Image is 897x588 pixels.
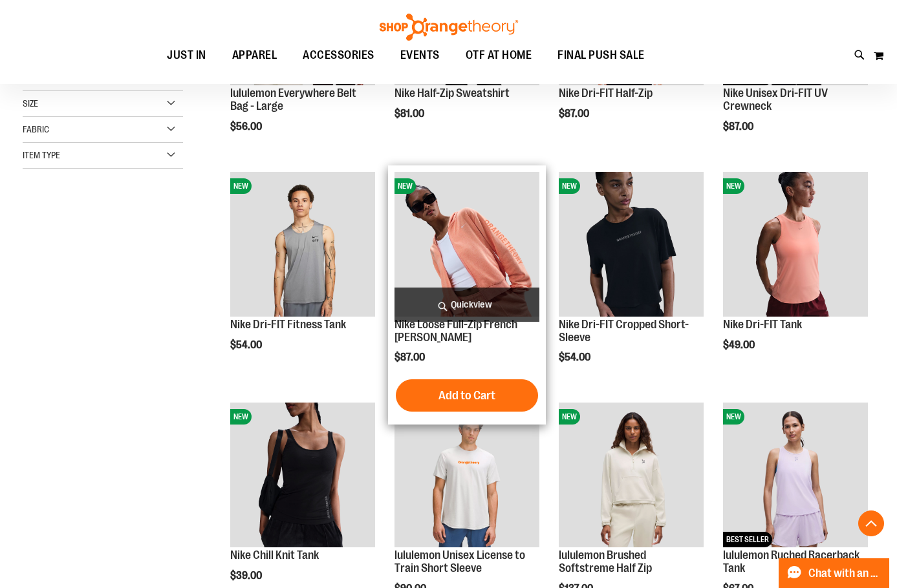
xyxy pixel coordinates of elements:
span: Size [23,98,38,109]
a: Nike Dri-FIT Half-Zip [559,87,653,100]
a: lululemon Unisex License to Train Short Sleeve [394,549,525,574]
span: $54.00 [559,352,592,363]
a: Nike Dri-FIT Fitness TankNEW [230,172,375,319]
span: $87.00 [394,352,427,363]
a: Quickview [394,288,539,322]
img: lululemon Ruched Racerback Tank [723,403,868,547]
span: ACCESSORIES [303,41,374,70]
a: Nike Dri-FIT Cropped Short-Sleeve [559,318,689,344]
span: BEST SELLER [723,532,772,547]
a: Nike Chill Knit Tank [230,549,319,562]
span: NEW [394,178,416,194]
img: Nike Loose Full-Zip French Terry Hoodie [394,172,539,317]
a: Nike Dri-FIT Tank [723,318,802,331]
span: APPAREL [232,41,277,70]
span: $81.00 [394,108,426,120]
a: Nike Unisex Dri-FIT UV Crewneck [723,87,828,112]
a: Nike Half-Zip Sweatshirt [394,87,510,100]
span: FINAL PUSH SALE [557,41,645,70]
img: Nike Dri-FIT Tank [723,172,868,317]
a: Nike Loose Full-Zip French Terry HoodieNEW [394,172,539,319]
span: $54.00 [230,339,264,351]
img: Nike Chill Knit Tank [230,403,375,547]
a: Nike Chill Knit TankNEW [230,403,375,549]
button: Back To Top [858,510,884,536]
a: lululemon Brushed Softstreme Half ZipNEW [559,403,704,549]
span: NEW [723,178,744,194]
span: JUST IN [167,41,206,70]
img: lululemon Unisex License to Train Short Sleeve [394,403,539,547]
div: product [552,165,710,397]
a: lululemon Everywhere Belt Bag - Large [230,87,356,112]
a: Nike Dri-FIT Cropped Short-SleeveNEW [559,172,704,319]
a: Nike Dri-FIT Fitness Tank [230,318,346,331]
span: $39.00 [230,570,264,582]
a: lululemon Ruched Racerback Tank [723,549,859,574]
a: lululemon Ruched Racerback TankNEWBEST SELLER [723,403,868,549]
span: $87.00 [723,121,755,132]
span: NEW [230,178,252,194]
span: Chat with an Expert [808,567,881,580]
div: product [388,165,546,425]
img: lululemon Brushed Softstreme Half Zip [559,403,704,547]
span: $49.00 [723,339,757,351]
a: Nike Dri-FIT TankNEW [723,172,868,319]
img: Nike Dri-FIT Cropped Short-Sleeve [559,172,704,317]
span: NEW [559,409,580,425]
img: Nike Dri-FIT Fitness Tank [230,172,375,317]
span: Item Type [23,150,60,160]
span: Add to Cart [438,388,495,403]
span: NEW [559,178,580,194]
div: product [717,165,874,384]
button: Add to Cart [396,379,538,412]
span: $87.00 [559,108,591,120]
span: Fabric [23,124,49,134]
span: EVENTS [400,41,440,70]
a: lululemon Unisex License to Train Short SleeveNEW [394,403,539,549]
a: Nike Loose Full-Zip French [PERSON_NAME] [394,318,517,344]
a: lululemon Brushed Softstreme Half Zip [559,549,652,574]
div: product [224,165,382,384]
button: Chat with an Expert [779,558,890,588]
span: NEW [230,409,252,425]
span: NEW [723,409,744,425]
img: Shop Orangetheory [378,14,520,41]
span: $56.00 [230,121,264,132]
span: OTF AT HOME [466,41,532,70]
